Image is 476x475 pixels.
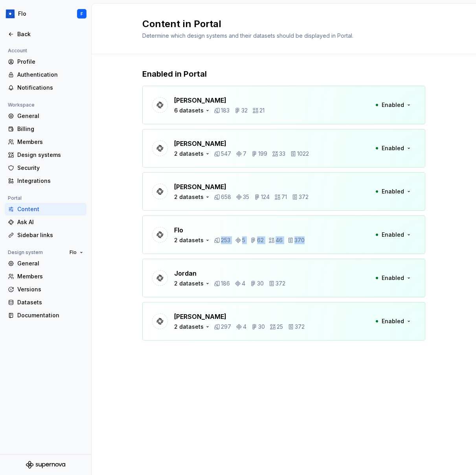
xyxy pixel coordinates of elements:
p: 370 [294,236,305,244]
p: Enabled in Portal [142,68,425,79]
a: Design systems [5,149,86,161]
p: 46 [276,236,283,244]
p: 547 [221,150,231,158]
a: Members [5,270,86,283]
a: Back [5,28,86,41]
div: Workspace [5,100,38,110]
p: 21 [259,107,265,114]
p: Flo [174,225,305,235]
button: Enabled [370,271,415,285]
p: 186 [221,280,230,287]
a: Versions [5,283,86,296]
div: Design system [5,248,46,257]
span: Enabled [382,274,404,282]
p: 30 [257,280,264,287]
span: Enabled [382,144,404,152]
button: Enabled [370,314,415,328]
p: 71 [281,193,287,201]
button: Enabled [370,98,415,112]
p: 33 [279,150,285,158]
span: Enabled [382,231,404,239]
p: [PERSON_NAME] [174,139,309,148]
a: Billing [5,123,86,135]
div: 2 datasets [174,236,204,244]
p: [PERSON_NAME] [174,96,265,105]
a: Authentication [5,68,86,81]
div: Design systems [17,151,83,159]
img: 049812b6-2877-400d-9dc9-987621144c16.png [6,9,15,18]
p: 124 [261,193,270,201]
p: 32 [241,107,248,114]
p: 183 [221,107,230,114]
p: Jordan [174,269,285,278]
div: F [81,11,83,17]
div: Portal [5,193,25,203]
a: Profile [5,55,86,68]
div: 2 datasets [174,323,204,331]
div: Back [17,30,83,38]
a: Sidebar links [5,229,86,241]
p: 4 [242,280,245,287]
span: Determine which design systems and their datasets should be displayed in Portal. [142,32,353,39]
p: [PERSON_NAME] [174,312,305,321]
p: 1022 [297,150,309,158]
div: Versions [17,285,83,293]
div: Flo [18,10,26,18]
span: Enabled [382,188,404,195]
a: General [5,110,86,122]
span: Flo [70,249,77,256]
p: 5 [242,236,245,244]
div: Account [5,46,30,55]
div: Notifications [17,84,83,92]
p: 199 [258,150,267,158]
a: Ask AI [5,216,86,228]
p: 7 [243,150,246,158]
p: 658 [221,193,231,201]
p: 30 [258,323,265,331]
div: Integrations [17,177,83,185]
p: 62 [257,236,264,244]
a: Integrations [5,175,86,187]
p: 372 [295,323,305,331]
p: 297 [221,323,231,331]
p: 372 [276,280,285,287]
p: 372 [299,193,309,201]
div: Members [17,272,83,280]
div: 6 datasets [174,107,204,114]
button: FloF [2,5,90,22]
svg: Supernova Logo [26,461,65,469]
span: Enabled [382,101,404,109]
a: Security [5,162,86,174]
div: Datasets [17,298,83,306]
button: Enabled [370,141,415,155]
div: Sidebar links [17,231,83,239]
p: 253 [221,236,230,244]
a: General [5,257,86,270]
div: 2 datasets [174,193,204,201]
a: Documentation [5,309,86,322]
div: Security [17,164,83,172]
button: Enabled [370,228,415,242]
div: 2 datasets [174,150,204,158]
div: Documentation [17,311,83,319]
div: Ask AI [17,218,83,226]
p: 25 [277,323,283,331]
a: Content [5,203,86,215]
div: Profile [17,58,83,66]
div: Members [17,138,83,146]
p: [PERSON_NAME] [174,182,309,191]
div: General [17,260,83,267]
div: General [17,112,83,120]
p: 4 [243,323,246,331]
div: Billing [17,125,83,133]
div: 2 datasets [174,280,204,287]
div: Authentication [17,71,83,79]
a: Notifications [5,81,86,94]
p: 35 [243,193,249,201]
a: Datasets [5,296,86,309]
span: Enabled [382,317,404,325]
h2: Content in Portal [142,18,353,30]
a: Members [5,136,86,148]
button: Enabled [370,184,415,199]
